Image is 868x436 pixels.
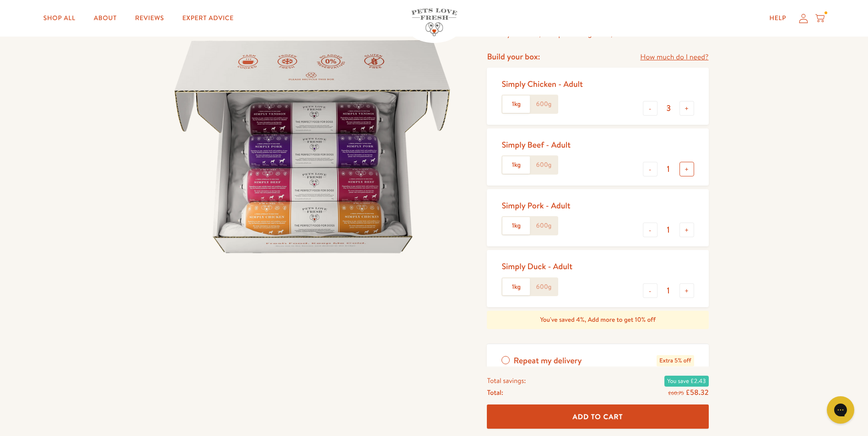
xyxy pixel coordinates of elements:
a: Reviews [128,9,171,27]
div: Simply Duck - Adult [501,261,572,271]
span: £58.32 [685,388,708,398]
button: - [643,101,658,116]
label: 600g [530,96,557,113]
button: Add To Cart [487,405,708,429]
label: 600g [530,278,557,296]
a: How much do I need? [640,51,708,64]
span: Repeat my delivery [513,355,582,367]
img: Pets Love Fresh [411,8,457,36]
s: £60.75 [668,389,684,397]
button: + [679,101,694,116]
iframe: Gorgias live chat messenger [822,393,859,427]
button: - [643,283,658,298]
span: You save £2.43 [664,376,708,387]
label: 600g [530,156,557,174]
a: Expert Advice [175,9,241,27]
span: Total savings: [487,375,526,387]
label: 600g [530,217,557,234]
label: 1kg [502,278,530,296]
label: 1kg [502,156,530,174]
button: - [643,223,658,237]
span: Extra 5% off [657,355,694,367]
a: Shop All [36,9,83,27]
h4: Build your box: [487,51,540,62]
a: Help [762,9,793,27]
div: You've saved 4%, Add more to get 10% off [487,311,708,329]
button: + [679,162,694,176]
span: Total: [487,387,503,399]
label: 1kg [502,217,530,234]
a: About [86,9,124,27]
span: Add To Cart [573,412,623,421]
div: Simply Pork - Adult [501,200,570,211]
button: - [643,162,658,176]
label: 1kg [502,96,530,113]
div: Simply Beef - Adult [501,139,571,150]
div: Simply Chicken - Adult [501,79,582,89]
button: + [679,283,694,298]
button: + [679,223,694,237]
